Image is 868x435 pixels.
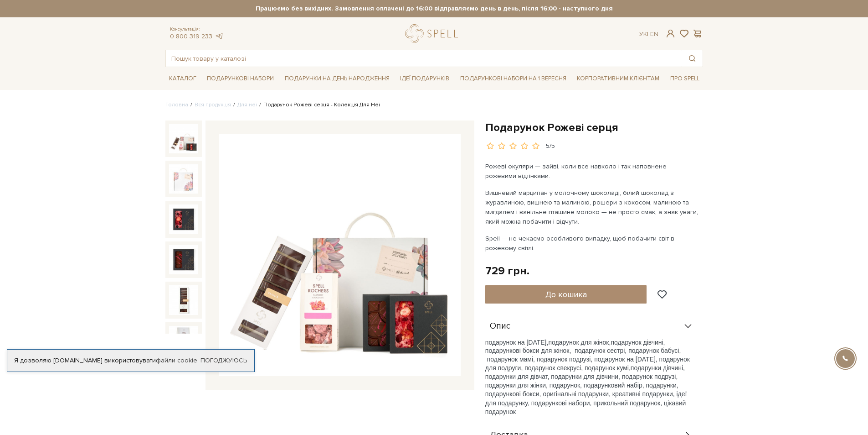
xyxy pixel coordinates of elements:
a: файли cookie [156,356,197,364]
a: telegram [215,32,224,40]
span: подарунок дівчині, подарункові бокси для жінок, подарунок сестрі, подарунок бабусі, подарунок мам... [485,339,690,372]
img: Подарунок Рожеві серця [169,285,198,314]
div: 729 грн. [485,264,529,278]
a: Погоджуюсь [200,356,247,365]
p: Spell — не чекаємо особливого випадку, щоб побачити світ в рожевому світлі. [485,234,699,253]
img: Подарунок Рожеві серця [169,124,198,153]
a: Ідеї подарунків [396,72,453,86]
a: Подарунки на День народження [281,72,393,86]
a: En [650,30,658,38]
img: Подарунок Рожеві серця [169,164,198,194]
a: Вся продукція [195,101,231,108]
span: подарунок на [DATE], [485,339,549,346]
span: Опис [490,322,510,330]
a: Для неї [237,101,257,108]
a: Головна [165,101,188,108]
div: 5/5 [546,142,555,151]
img: Подарунок Рожеві серця [219,134,461,376]
span: Консультація: [170,26,224,32]
a: Подарункові набори на 1 Вересня [457,71,570,86]
li: Подарунок Рожеві серця - Колекція Для Неї [257,101,380,109]
a: 0 800 319 233 [170,32,212,40]
button: Пошук товару у каталозі [682,50,703,67]
h1: Подарунок Рожеві серця [485,121,703,135]
span: | [647,30,648,38]
div: Я дозволяю [DOMAIN_NAME] використовувати [7,356,254,365]
span: До кошика [545,289,587,299]
strong: Працюємо без вихідних. Замовлення оплачені до 16:00 відправляємо день в день, після 16:00 - насту... [165,5,703,13]
img: Подарунок Рожеві серця [169,204,198,234]
p: Вишневий марципан у молочному шоколаді, білий шоколад з журавлиною, вишнею та малиною, рошери з к... [485,188,699,226]
img: Подарунок Рожеві серця [169,245,198,274]
div: Ук [639,30,658,38]
a: Каталог [165,72,200,86]
span: подарунок для жінок, [548,339,611,346]
img: Подарунок Рожеві серця [169,326,198,355]
input: Пошук товару у каталозі [166,50,682,67]
a: Корпоративним клієнтам [573,71,663,86]
p: Рожеві окуляри — зайві, коли все навколо і так наповнене рожевими відтінками. [485,162,699,181]
a: Подарункові набори [203,72,277,86]
span: подарунки дівчині, подарунки для дівчат, подарунки для дівчини, подарунок подрузі, подарунки для ... [485,364,687,415]
a: Про Spell [667,72,703,86]
a: logo [405,24,462,43]
button: До кошика [485,285,647,304]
